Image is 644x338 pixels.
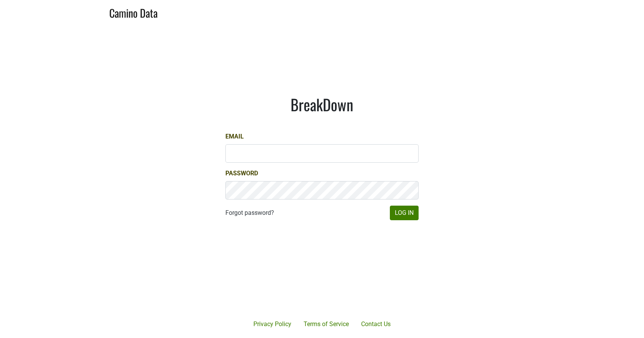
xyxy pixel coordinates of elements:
[225,132,244,141] label: Email
[355,317,397,332] a: Contact Us
[390,206,419,220] button: Log In
[225,169,258,178] label: Password
[247,317,297,332] a: Privacy Policy
[225,95,419,114] h1: BreakDown
[225,208,274,218] a: Forgot password?
[297,317,355,332] a: Terms of Service
[109,3,158,21] a: Camino Data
